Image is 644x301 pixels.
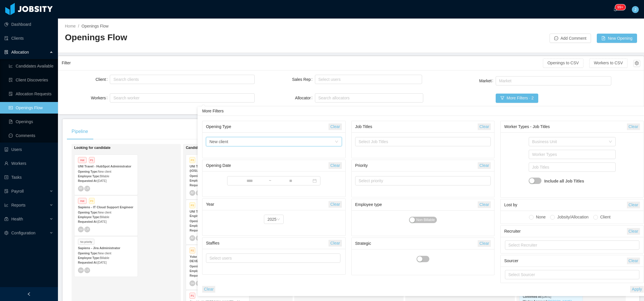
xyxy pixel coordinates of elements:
span: Configuration [11,231,35,235]
strong: Requested At: [189,274,209,277]
button: Clear [202,286,215,293]
strong: Opening Type: [78,252,98,255]
strong: UNI Travel - HubSpot Administrator [78,165,131,168]
span: Reports [11,203,25,207]
a: icon: messageComments [9,130,53,141]
span: No priority [78,239,94,245]
strong: Requested At: [189,229,209,232]
strong: Requested At: [78,179,97,183]
span: P3 [189,202,195,208]
label: Client [96,77,110,82]
strong: Sapiens - Jira Administrator [78,246,120,250]
span: P1 [89,157,95,163]
div: Year [206,199,329,210]
strong: Employee Type: [189,179,211,182]
a: icon: file-searchClient Discoveries [9,74,53,86]
div: Opening Date [206,160,329,171]
span: / [78,24,79,28]
span: Billable [100,216,109,219]
button: Clear [329,240,342,247]
div: Search worker [113,95,246,101]
span: Openings Flow [81,24,108,28]
h1: Looking for candidate [74,146,155,150]
div: Select Recruiter [508,242,633,248]
button: Clear [478,162,491,169]
a: Home [65,24,76,28]
a: icon: userWorkers [4,158,53,169]
strong: Confirmed At: [523,295,542,298]
strong: UNI Travel - Backend / Full Stack Engineer (Ruby on Rails) [189,210,239,218]
button: Clear [627,258,640,264]
i: icon: bell [613,7,617,11]
i: icon: solution [4,50,8,54]
button: Clear [329,123,342,130]
strong: Opening Type: [189,220,209,223]
div: Opening Type [206,121,329,132]
div: 2025 [267,215,276,224]
div: Select Sourcer [508,272,633,278]
label: Market [479,79,496,83]
i: icon: down [609,140,612,144]
button: icon: file-addNew Opening [597,34,637,43]
span: SM [79,228,83,231]
button: Clear [627,123,640,130]
i: icon: calendar [313,179,317,183]
div: Pipeline [67,123,93,140]
span: Health [11,217,23,221]
button: Clear [329,201,342,208]
span: LR [85,187,89,190]
span: [DATE] [97,261,106,264]
div: Select Job Titles [359,139,485,145]
input: Client [112,76,115,83]
strong: Requested At: [78,261,97,264]
i: icon: line-chart [4,203,8,207]
strong: Opening Type: [189,174,209,178]
div: Filter [62,58,543,68]
div: Search clients [113,76,248,82]
span: None [534,215,548,219]
span: New client [98,211,111,214]
button: icon: setting [633,60,640,67]
span: Billable [100,175,109,178]
button: icon: filterMore Filters · 2 [496,94,538,103]
button: Clear [329,162,342,169]
div: Search allocators [318,95,417,101]
div: Lost by [504,200,627,210]
i: icon: down [335,140,338,144]
span: Client [598,215,613,219]
a: icon: file-doneAllocation Requests [9,88,53,100]
div: Recruiter [504,226,627,237]
button: icon: messageAdd Comment [550,34,591,43]
a: icon: pie-chartDashboard [4,19,53,30]
span: Billable [100,256,109,260]
span: AF [191,236,194,240]
div: Select priority [359,178,482,184]
div: Staffies [206,238,329,249]
a: icon: idcardOpenings Flow [9,102,53,114]
span: LR [197,236,201,240]
span: J [634,6,636,13]
div: Employee type [355,199,478,210]
div: Worker Types - Job Titles [504,121,627,132]
span: Hot [78,157,87,163]
span: MP [197,282,200,284]
span: P3 [89,198,95,204]
input: Sales Rep [317,76,320,83]
h2: Openings Flow [65,32,351,43]
strong: Employee Type: [78,256,100,260]
input: Allocator [317,94,320,101]
strong: Include all Job Titles [544,175,584,187]
button: Clear [478,240,491,247]
span: Payroll [11,189,24,194]
span: SM [79,269,83,271]
strong: Opening Type: [189,265,209,268]
span: New client [98,252,111,255]
a: icon: auditClients [4,32,53,44]
strong: Opening Type: [78,170,98,173]
strong: Yoke - Full Stack Developer (WEB DEVELOPER) 1/2 [189,255,240,263]
strong: Employee Type: [189,224,211,227]
div: Select users [318,76,416,82]
input: Market [497,77,501,84]
span: AF [79,187,83,190]
button: Clear [627,202,640,208]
